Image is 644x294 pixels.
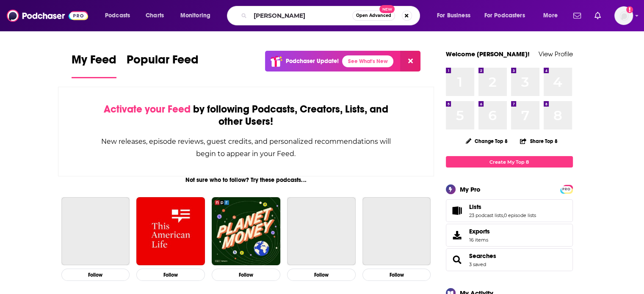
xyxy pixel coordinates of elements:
[469,228,490,235] span: Exports
[362,197,431,266] a: My Favorite Murder with Karen Kilgariff and Georgia Hardstark
[101,135,392,160] div: New releases, episode reviews, guest credits, and personalized recommendations will begin to appe...
[104,103,191,115] span: Activate your Feed
[127,52,199,72] span: Popular Feed
[58,176,434,184] div: Not sure who to follow? Try these podcasts...
[136,269,205,281] button: Follow
[446,224,573,247] a: Exports
[469,212,503,218] a: 23 podcast lists
[136,197,205,266] img: This American Life
[591,8,604,23] a: Show notifications dropdown
[626,6,633,13] svg: Add a profile image
[504,212,536,218] a: 0 episode lists
[212,197,280,266] img: Planet Money
[212,269,280,281] button: Follow
[614,6,633,25] img: User Profile
[446,248,573,271] span: Searches
[449,229,466,241] span: Exports
[539,50,573,58] a: View Profile
[479,9,537,22] button: open menu
[287,197,356,266] a: The Daily
[469,261,486,267] a: 3 saved
[250,9,352,22] input: Search podcasts, credits, & more...
[342,55,393,67] a: See What's New
[520,133,558,149] button: Share Top 8
[174,9,221,22] button: open menu
[127,52,199,78] a: Popular Feed
[431,9,481,22] button: open menu
[469,237,490,243] span: 16 items
[446,199,573,222] span: Lists
[356,14,391,18] span: Open Advanced
[469,203,481,211] span: Lists
[484,10,525,22] span: For Podcasters
[61,269,130,281] button: Follow
[72,52,116,78] a: My Feed
[235,6,428,25] div: Search podcasts, credits, & more...
[469,252,496,260] a: Searches
[99,9,141,22] button: open menu
[449,254,466,266] a: Searches
[140,9,169,22] a: Charts
[461,136,513,146] button: Change Top 8
[561,186,572,192] span: PRO
[561,186,572,192] a: PRO
[287,269,356,281] button: Follow
[460,185,481,193] div: My Pro
[362,269,431,281] button: Follow
[543,10,558,22] span: More
[614,6,633,25] span: Logged in as hconnor
[105,10,130,22] span: Podcasts
[537,9,568,22] button: open menu
[437,10,470,22] span: For Business
[503,212,504,218] span: ,
[446,156,573,168] a: Create My Top 8
[446,50,530,58] a: Welcome [PERSON_NAME]!
[286,58,339,65] p: Podchaser Update!
[101,103,392,128] div: by following Podcasts, Creators, Lists, and other Users!
[570,8,584,23] a: Show notifications dropdown
[469,203,536,211] a: Lists
[379,5,395,13] span: New
[146,10,164,22] span: Charts
[180,10,210,22] span: Monitoring
[449,205,466,217] a: Lists
[61,197,130,266] a: The Joe Rogan Experience
[614,6,633,25] button: Show profile menu
[7,8,88,24] img: Podchaser - Follow, Share and Rate Podcasts
[72,52,116,72] span: My Feed
[352,11,395,21] button: Open AdvancedNew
